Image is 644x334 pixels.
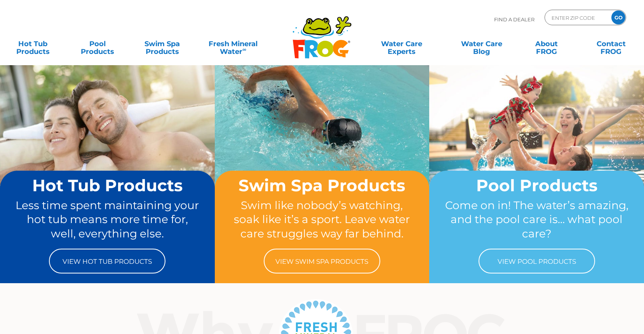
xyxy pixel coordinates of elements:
[360,36,442,52] a: Water CareExperts
[137,36,187,52] a: Swim SpaProducts
[215,65,430,225] img: home-banner-swim-spa-short
[202,36,265,52] a: Fresh MineralWater∞
[586,36,636,52] a: ContactFROG
[264,249,380,273] a: View Swim Spa Products
[444,198,629,241] p: Come on in! The water’s amazing, and the pool care is… what pool care?
[15,198,200,241] p: Less time spent maintaining your hot tub means more time for, well, everything else.
[479,249,595,273] a: View Pool Products
[444,177,629,194] h2: Pool Products
[457,36,507,52] a: Water CareBlog
[15,177,200,194] h2: Hot Tub Products
[230,198,415,241] p: Swim like nobody’s watching, soak like it’s a sport. Leave water care struggles way far behind.
[242,46,246,52] sup: ∞
[49,249,165,273] a: View Hot Tub Products
[494,10,534,29] p: Find A Dealer
[8,36,58,52] a: Hot TubProducts
[429,65,644,225] img: home-banner-pool-short
[611,10,625,24] input: GO
[230,177,415,194] h2: Swim Spa Products
[72,36,122,52] a: PoolProducts
[551,12,603,23] input: Zip Code Form
[521,36,571,52] a: AboutFROG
